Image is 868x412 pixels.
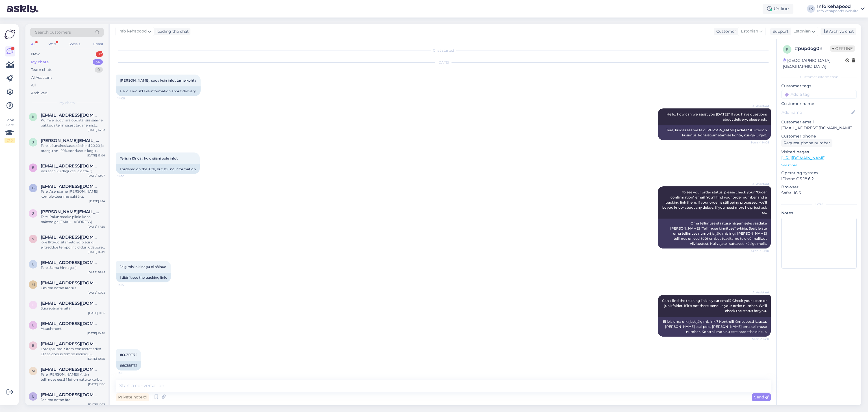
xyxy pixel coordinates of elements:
[786,47,789,51] span: p
[781,184,857,190] p: Browser
[88,174,105,178] div: [DATE] 12:07
[781,149,857,155] p: Visited pages
[41,209,99,214] span: jane.pissarev@gmail.com
[116,60,771,65] div: [DATE]
[781,83,857,89] p: Customer tags
[154,29,189,34] div: leading the chat
[116,393,149,401] div: Private note
[41,280,99,285] span: Malle.kiika@gmail.com
[31,90,47,96] div: Archived
[120,265,166,269] span: Jälgimislinki nagu ei näinud
[88,291,105,295] div: [DATE] 13:08
[31,51,40,57] div: New
[41,169,105,174] div: Kas saan kuidagi veel aidata? :)
[31,59,49,65] div: My chats
[41,321,99,326] span: ljudmila.ilves@gmail.com
[41,240,105,250] div: lore IPS-do sitametc adipiscing elitseddoe tempo incididun utlaboree dolor: magna://ali.enimadmin...
[88,128,105,132] div: [DATE] 14:53
[781,210,857,216] p: Notes
[31,82,36,88] div: All
[59,100,75,105] span: My chats
[658,219,771,248] div: Oma tellimuse staatuse nägemiseks vaadake [PERSON_NAME] "Tellimuse kinnituse" e-kirja. Sealt leia...
[32,282,35,287] span: M
[32,211,34,215] span: j
[781,176,857,182] p: iPhone OS 18.6.2
[748,182,769,186] span: AI Assistant
[748,249,769,253] span: Seen ✓ 14:10
[667,112,768,121] span: Hello, how can we assist you [DATE]? If you have questions about delivery, please ask.
[32,140,34,144] span: J
[118,28,147,34] span: Info kehapood
[748,337,769,341] span: Seen ✓ 14:11
[41,341,99,346] span: birgit.pilve@gmail.com
[748,290,769,295] span: AI Assistant
[658,317,771,337] div: Ei leia oma e-kirjast jälgimislinki? Kontrolli rämpsposti kausta. [PERSON_NAME] seal pole, [PERSO...
[782,109,850,115] input: Add name
[795,45,830,52] div: # pupdog0n
[5,138,15,143] div: 2 / 3
[118,283,139,287] span: 14:10
[807,5,815,13] div: IK
[41,265,105,270] div: Tere! Sama hinnaga :)
[41,189,105,199] div: Tere! Asendame [PERSON_NAME] komplekteerime paki ära.
[41,372,105,382] div: Tere [PERSON_NAME]! Aitäh tellimuse eest! Meil on natuke kurbi uudiseid – kahjuks on väga suur tõ...
[35,29,71,35] span: Search customers
[47,40,57,48] div: Web
[5,117,15,143] div: Look Here
[87,153,105,158] div: [DATE] 13:04
[781,139,832,147] div: Request phone number
[118,174,139,178] span: 14:10
[781,155,826,160] a: [URL][DOMAIN_NAME]
[662,190,768,215] span: To see your order status, please check your "Order confirmation" email. You'll find your order nu...
[88,402,105,407] div: [DATE] 10:13
[714,29,736,34] div: Customer
[32,165,34,170] span: e
[87,331,105,335] div: [DATE] 10:50
[32,394,34,398] span: l
[88,250,105,254] div: [DATE] 16:49
[30,40,36,48] div: All
[41,392,99,397] span: lairikikkas8@gmail.com
[793,28,811,34] span: Estonian
[781,75,857,80] div: Customer information
[41,235,99,240] span: virgeaug@gmail.com
[32,186,34,190] span: b
[41,397,105,402] div: Jah ma ootan ära
[89,199,105,203] div: [DATE] 9:14
[770,29,789,34] div: Support
[41,301,99,306] span: imbiuus@hotmail.com
[41,285,105,291] div: Eks ma ootan ära siis
[116,361,141,370] div: #60355172
[781,133,857,139] p: Customer phone
[88,311,105,315] div: [DATE] 11:05
[32,369,35,373] span: m
[781,101,857,107] p: Customer name
[116,164,200,174] div: I ordered on the 10th, but still no information
[92,40,104,48] div: Email
[783,58,845,69] div: [GEOGRAPHIC_DATA], [GEOGRAPHIC_DATA]
[88,224,105,229] div: [DATE] 17:20
[754,394,769,400] span: Send
[41,367,99,372] span: marina.sat@mail.ee
[87,357,105,361] div: [DATE] 10:20
[41,164,99,169] span: eleliinekiisler@gmail.com
[41,326,105,331] div: Attachment
[120,353,137,357] span: #60355172
[31,67,52,73] div: Team chats
[781,119,857,125] p: Customer email
[32,303,34,307] span: i
[120,78,196,82] span: [PERSON_NAME], sooviksin infot tarne kohta
[32,323,34,327] span: l
[41,184,99,189] span: birnbaummerit98@gmail.com
[116,86,201,96] div: Hello, I would like information about delivery.
[41,306,105,311] div: Suurepärane, aitäh.
[817,9,858,13] div: Info kehapood's website
[32,237,34,241] span: v
[118,371,139,375] span: 14:11
[116,273,171,282] div: I didn't see the tracking link.
[781,190,857,196] p: Safari 18.6
[41,118,105,128] div: Kui Te ei soovi ära oodata, siis saame pakkuda tellimusest taganemist. Sellisel juhul palun täitk...
[781,90,857,99] input: Add a tag
[781,163,857,168] p: See more ...
[41,143,105,153] div: Tere! Lõunakeskuses täishind 20.20 ja praegu on -20% soodustus kogu brändil Tuleb sama hinnaga, m...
